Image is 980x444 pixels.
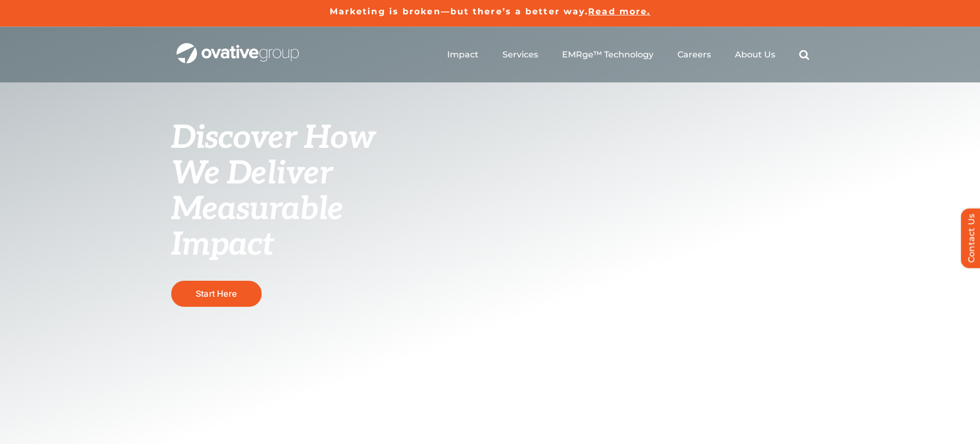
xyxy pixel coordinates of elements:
nav: Menu [447,38,809,72]
a: EMRge™ Technology [562,49,654,60]
span: Start Here [196,288,237,299]
a: Services [502,49,538,60]
a: Search [799,49,809,60]
a: About Us [735,49,775,60]
a: Read more. [588,6,650,16]
a: Marketing is broken—but there’s a better way. [330,6,589,16]
span: Discover How [171,119,375,157]
a: OG_Full_horizontal_WHT [177,42,299,52]
a: Careers [677,49,711,60]
span: We Deliver Measurable Impact [171,155,344,264]
a: Start Here [171,281,262,307]
a: Impact [447,49,479,60]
